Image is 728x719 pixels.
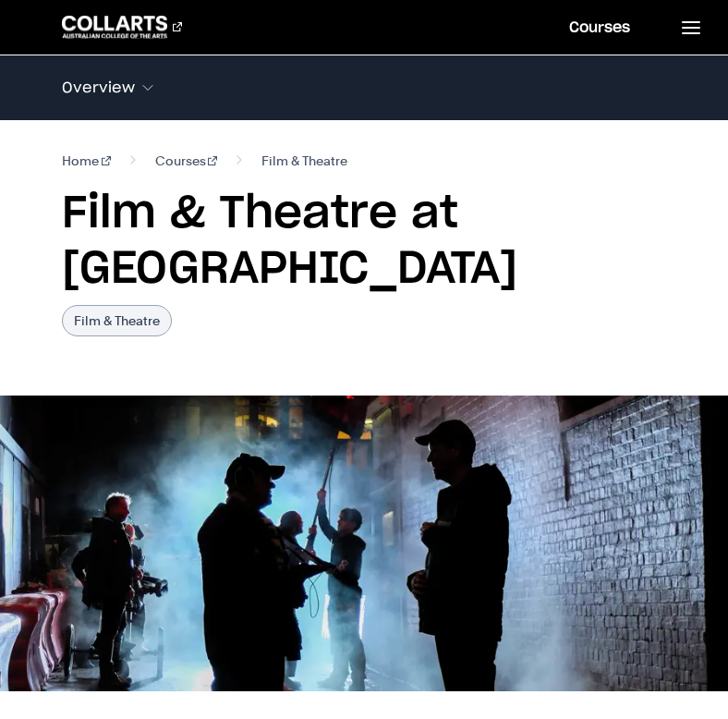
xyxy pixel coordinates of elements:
[62,16,182,38] div: Go to homepage
[62,150,111,172] a: Home
[62,68,666,107] button: Overview
[62,305,172,336] p: Film & Theatre
[155,150,218,172] a: Courses
[62,79,135,96] span: Overview
[62,187,666,298] h1: Film & Theatre at [GEOGRAPHIC_DATA]
[261,150,347,172] span: Film & Theatre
